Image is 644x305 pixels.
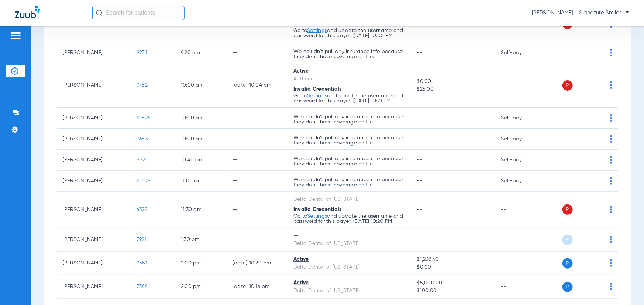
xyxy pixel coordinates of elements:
[417,115,423,120] span: --
[15,6,40,18] img: Zuub Logo
[417,207,423,212] span: --
[227,171,287,192] td: --
[307,93,327,98] a: Settings
[417,237,423,242] span: --
[293,256,405,263] div: Active
[417,157,423,162] span: --
[227,129,287,150] td: --
[610,177,612,185] img: group-dot-blue.svg
[417,50,423,55] span: --
[227,150,287,171] td: --
[137,178,150,183] span: 10529
[293,279,405,287] div: Active
[175,252,227,275] td: 2:00 PM
[562,80,573,91] span: P
[562,258,573,269] span: P
[495,63,545,108] td: --
[227,42,287,63] td: --
[293,135,405,146] p: We couldn’t pull any insurance info because they don’t have coverage on file.
[417,263,489,271] span: $0.00
[227,252,287,275] td: [DATE] 10:20 PM
[562,282,573,292] span: P
[175,228,227,252] td: 1:30 PM
[293,177,405,187] p: We couldn’t pull any insurance info because they don’t have coverage on file.
[293,114,405,125] p: We couldn’t pull any insurance info because they don’t have coverage on file.
[293,87,342,92] span: Invalid Credentials
[562,204,573,215] span: P
[293,196,405,203] div: Delta Dental of [US_STATE]
[175,108,227,129] td: 10:00 AM
[175,42,227,63] td: 9:20 AM
[137,21,147,27] span: 9977
[293,67,405,75] div: Active
[175,150,227,171] td: 10:40 AM
[495,108,545,129] td: Self-pay
[307,214,327,219] a: Settings
[57,171,131,192] td: [PERSON_NAME]
[293,28,405,38] p: Go to and update the username and password for this payer. [DATE] 10:05 PM.
[10,31,21,40] img: hamburger-icon
[417,78,489,85] span: $0.00
[495,42,545,63] td: Self-pay
[293,49,405,59] p: We couldn’t pull any insurance info because they don’t have coverage on file.
[57,252,131,275] td: [PERSON_NAME]
[137,237,147,242] span: 7921
[293,232,405,240] div: --
[57,42,131,63] td: [PERSON_NAME]
[175,171,227,192] td: 11:00 AM
[57,192,131,228] td: [PERSON_NAME]
[96,10,103,16] img: Search Icon
[610,156,612,164] img: group-dot-blue.svg
[137,50,147,55] span: 9951
[610,49,612,56] img: group-dot-blue.svg
[417,279,489,287] span: $5,000.00
[495,275,545,299] td: --
[293,93,405,104] p: Go to and update the username and password for this payer. [DATE] 10:21 PM.
[175,63,227,108] td: 10:00 AM
[293,240,405,248] div: Delta Dental of [US_STATE]
[610,81,612,89] img: group-dot-blue.svg
[417,85,489,93] span: $25.00
[57,228,131,252] td: [PERSON_NAME]
[137,83,148,88] span: 9752
[495,150,545,171] td: Self-pay
[610,259,612,267] img: group-dot-blue.svg
[57,275,131,299] td: [PERSON_NAME]
[137,157,149,162] span: 8520
[293,214,405,224] p: Go to and update the username and password for this payer. [DATE] 10:20 PM.
[137,115,150,120] span: 10526
[137,136,148,141] span: 9653
[57,129,131,150] td: [PERSON_NAME]
[610,206,612,213] img: group-dot-blue.svg
[417,256,489,263] span: $1,238.40
[417,136,423,141] span: --
[293,75,405,83] div: Anthem
[227,275,287,299] td: [DATE] 10:16 PM
[495,228,545,252] td: --
[137,284,147,289] span: 7366
[293,263,405,271] div: Delta Dental of [US_STATE]
[610,135,612,143] img: group-dot-blue.svg
[137,260,147,266] span: 9551
[293,287,405,295] div: Delta Dental of [US_STATE]
[495,192,545,228] td: --
[495,129,545,150] td: Self-pay
[175,129,227,150] td: 10:00 AM
[532,9,629,17] span: [PERSON_NAME] - Signature Smiles
[57,63,131,108] td: [PERSON_NAME]
[495,252,545,275] td: --
[417,287,489,295] span: $100.00
[227,192,287,228] td: --
[607,270,644,305] iframe: Chat Widget
[293,21,342,27] span: Invalid Credentials
[175,275,227,299] td: 2:00 PM
[417,21,423,27] span: --
[227,228,287,252] td: --
[293,156,405,166] p: We couldn’t pull any insurance info because they don’t have coverage on file.
[495,171,545,192] td: Self-pay
[562,235,573,245] span: P
[610,114,612,122] img: group-dot-blue.svg
[227,63,287,108] td: [DATE] 10:04 PM
[227,108,287,129] td: --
